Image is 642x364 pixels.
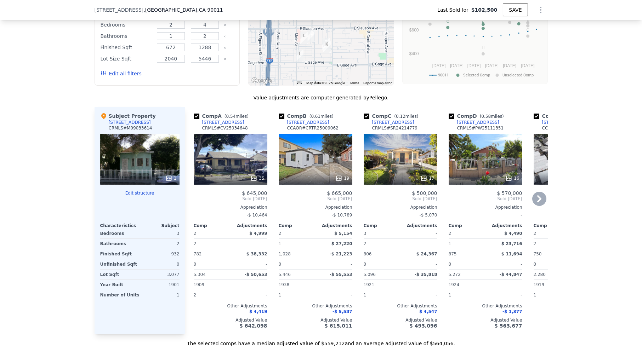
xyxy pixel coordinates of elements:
div: Comp B [279,112,336,120]
text: J [527,17,529,22]
div: - [317,280,352,290]
div: - [232,290,267,300]
span: ( miles) [222,114,251,119]
div: Finished Sqft [101,42,153,52]
div: 2 [194,239,229,249]
span: Sold [DATE] [194,196,267,202]
span: 5,272 [449,272,461,277]
div: 2 [194,290,229,300]
div: Lot Sqft [100,270,138,279]
div: Comp E [534,112,591,120]
div: - [402,280,437,290]
div: The selected comps have a median adjusted value of $559,212 and an average adjusted value of $564... [95,334,548,347]
span: $ 5,154 [334,231,352,236]
text: C [446,19,449,23]
span: $ 24,367 [416,252,437,256]
span: -$ 50,653 [245,272,267,277]
div: Comp D [449,112,507,120]
div: Other Adjustments [534,303,607,309]
div: CRMLS # CV25034648 [202,125,248,131]
div: 1 [142,290,179,300]
button: Show Options [534,3,548,17]
span: 0.61 [311,114,320,119]
span: 2 [449,231,451,236]
div: Adjustments [231,223,267,229]
span: 5,304 [194,272,206,277]
span: ( miles) [391,114,421,119]
div: CRMLS # M09033614 [109,125,152,131]
span: Sold [DATE] [279,196,352,202]
div: 2 [364,239,399,249]
div: CRMLS # SR24214779 [372,125,417,131]
div: Adjusted Value [279,317,352,323]
span: -$ 21,223 [330,252,352,256]
div: 424 E 60th St [322,38,330,50]
div: Other Adjustments [194,303,267,309]
span: 2 [534,231,536,236]
div: Other Adjustments [449,303,522,309]
a: Report a map error [363,81,392,85]
button: Edit all filters [101,70,142,77]
span: $102,500 [471,6,498,13]
div: Lot Size Sqft [101,54,153,64]
span: 806 [364,252,372,256]
text: Selected Comp [463,73,490,77]
div: 2 [534,239,569,249]
div: 16 [505,175,519,182]
div: Appreciation [194,204,267,210]
span: -$ 5,587 [333,309,352,314]
span: 3 [364,231,367,236]
button: Clear [223,46,226,49]
span: 5,096 [364,272,376,277]
text: H [482,46,484,50]
div: 17 [420,175,434,182]
div: [STREET_ADDRESS] [542,120,584,125]
div: Appreciation [279,204,352,210]
span: $ 563,677 [494,323,522,329]
div: - [232,280,267,290]
div: 0 [141,259,180,269]
div: CCAOR # CRDW25041871 [542,125,596,131]
div: - [449,210,522,220]
span: 1,028 [279,252,291,256]
span: $ 4,999 [249,231,267,236]
div: - [487,290,522,300]
span: Sold [DATE] [364,196,437,202]
div: CRMLS # PW25111351 [457,125,504,131]
div: Year Built [100,280,138,290]
span: $ 27,220 [331,241,352,246]
div: 19 [335,175,349,182]
div: Bathrooms [100,239,138,249]
text: [DATE] [467,63,481,68]
div: Appreciation [364,204,437,210]
span: $ 4,490 [504,231,522,236]
a: [STREET_ADDRESS] [534,120,584,125]
div: 1938 [279,280,314,290]
div: Finished Sqft [100,249,138,259]
div: - [402,290,437,300]
button: Clear [223,24,226,27]
div: 1 [279,290,314,300]
a: [STREET_ADDRESS] [449,120,499,125]
a: [STREET_ADDRESS] [364,120,414,125]
div: Comp [449,223,485,229]
div: [STREET_ADDRESS] [202,120,244,125]
span: $ 570,000 [497,190,522,196]
text: [DATE] [432,63,445,68]
a: Terms (opens in new tab) [349,81,359,85]
div: Bedrooms [100,229,138,238]
div: Number of Units [100,290,140,300]
span: 2 [194,231,197,236]
div: Adjustments [485,223,522,229]
span: 2 [279,231,282,236]
text: [DATE] [485,63,498,68]
div: 1924 [449,280,484,290]
button: Edit structure [100,190,180,196]
div: Subject Property [100,112,156,120]
span: $ 23,716 [501,241,522,246]
div: - [402,229,437,238]
span: -$ 5,070 [419,213,437,218]
div: Comp A [194,112,251,120]
div: - [317,290,352,300]
div: Appreciation [449,204,522,210]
